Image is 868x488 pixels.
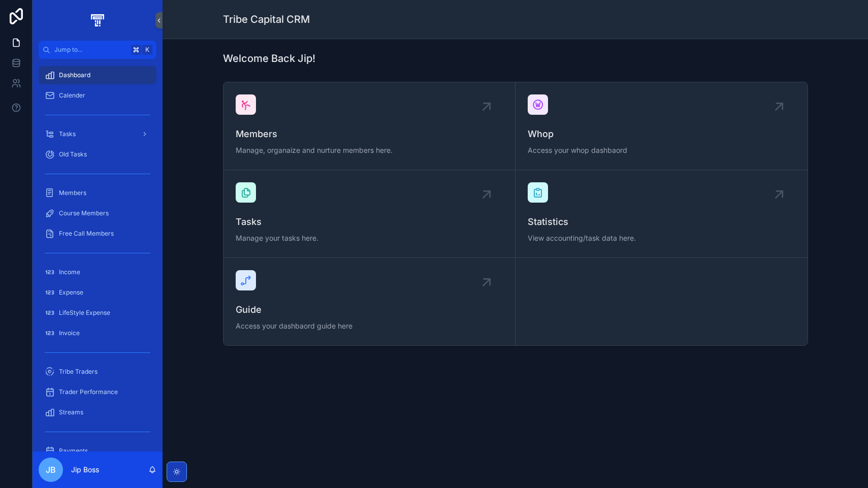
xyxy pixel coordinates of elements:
span: Jump to... [54,46,127,54]
span: JB [46,464,56,476]
span: Members [59,189,86,197]
h1: Tribe Capital CRM [223,12,310,26]
span: Invoice [59,329,80,337]
a: Calender [39,86,156,105]
a: Tribe Traders [39,363,156,381]
span: Payments [59,447,88,455]
button: Jump to...K [39,41,156,59]
span: Members [236,127,503,141]
a: Old Tasks [39,145,156,164]
span: Income [59,268,80,276]
span: Access your whop dashbaord [528,145,795,155]
a: GuideAccess your dashbaord guide here [223,258,516,345]
span: LifeStyle Expense [59,309,110,317]
span: Guide [236,303,503,317]
span: Old Tasks [59,150,87,158]
span: Tasks [236,215,503,229]
a: Payments [39,442,156,460]
a: Course Members [39,204,156,222]
a: Expense [39,283,156,302]
span: View accounting/task data here. [528,233,795,243]
a: Income [39,263,156,281]
a: WhopAccess your whop dashbaord [516,82,808,170]
a: Streams [39,403,156,421]
img: App logo [89,12,106,28]
a: LifeStyle Expense [39,304,156,322]
span: Dashboard [59,71,90,79]
a: Members [39,184,156,202]
a: Invoice [39,324,156,342]
span: Tribe Traders [59,368,98,376]
span: Calender [59,91,85,100]
a: Dashboard [39,66,156,84]
span: Expense [59,288,83,297]
span: Statistics [528,215,795,229]
a: StatisticsView accounting/task data here. [516,170,808,258]
span: Tasks [59,130,76,138]
span: Streams [59,408,83,416]
span: Access your dashbaord guide here [236,321,503,331]
span: Trader Performance [59,388,118,396]
a: MembersManage, organaize and nurture members here. [223,82,516,170]
span: Manage, organaize and nurture members here. [236,145,503,155]
a: Tasks [39,125,156,143]
span: K [143,46,151,54]
span: Course Members [59,209,109,217]
span: Free Call Members [59,230,114,238]
div: scrollable content [33,59,163,451]
a: Free Call Members [39,224,156,243]
h1: Welcome Back Jip! [223,51,315,66]
span: Manage your tasks here. [236,233,503,243]
a: Trader Performance [39,383,156,401]
span: Whop [528,127,795,141]
a: TasksManage your tasks here. [223,170,516,258]
p: Jip Boss [71,465,99,475]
